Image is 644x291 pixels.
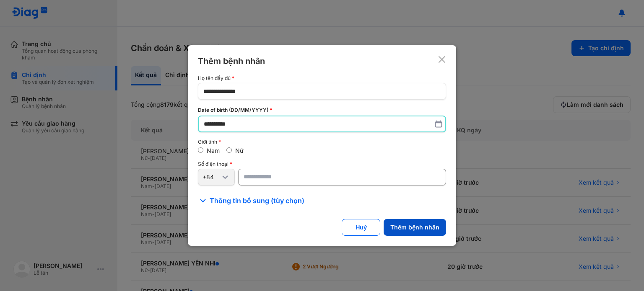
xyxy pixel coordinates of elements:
[198,55,265,67] div: Thêm bệnh nhân
[198,106,446,114] div: Date of birth (DD/MM/YYYY)
[207,147,220,154] label: Nam
[235,147,244,154] label: Nữ
[384,219,446,236] button: Thêm bệnh nhân
[198,139,446,145] div: Giới tính
[198,161,446,167] div: Số điện thoại
[210,196,304,206] span: Thông tin bổ sung (tùy chọn)
[203,173,220,181] div: +84
[342,219,380,236] button: Huỷ
[198,75,446,81] div: Họ tên đầy đủ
